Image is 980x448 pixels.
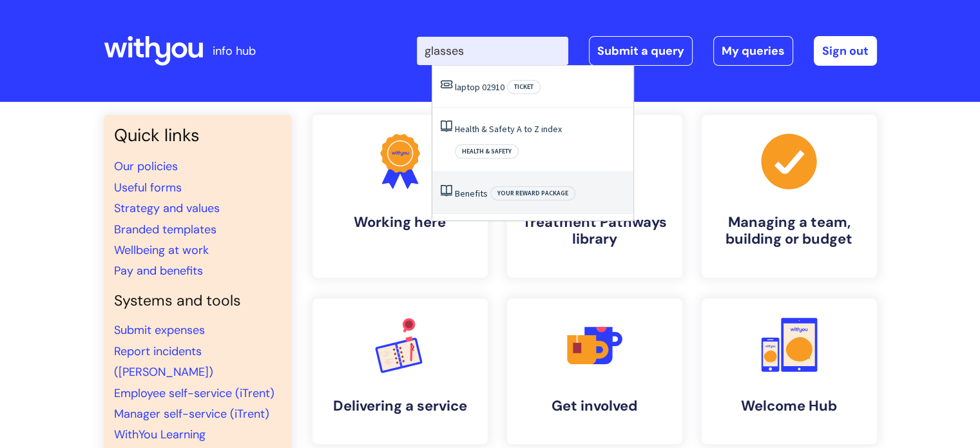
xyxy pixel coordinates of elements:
[114,263,203,278] a: Pay and benefits
[114,292,282,310] h4: Systems and tools
[713,36,793,66] a: My queries
[114,322,205,338] a: Submit expenses
[323,214,477,231] h4: Working here
[455,81,504,93] a: laptop 02910
[114,385,274,401] a: Employee self-service (iTrent)
[712,398,867,414] h4: Welcome Hub
[114,242,209,258] a: Wellbeing at work
[712,214,867,248] h4: Managing a team, building or budget
[114,200,220,216] a: Strategy and values
[114,180,182,195] a: Useful forms
[517,214,672,248] h4: Treatment Pathways library
[702,298,877,444] a: Welcome Hub
[114,406,269,422] a: Manager self-service (iTrent)
[114,427,206,442] a: WithYou Learning
[417,37,568,65] input: Search
[455,144,519,159] span: Health & Safety
[507,298,682,444] a: Get involved
[455,188,488,199] a: Benefits
[517,398,672,414] h4: Get involved
[114,222,216,237] a: Branded templates
[417,36,877,66] div: | -
[814,36,877,66] a: Sign out
[114,125,282,146] h3: Quick links
[312,298,488,444] a: Delivering a service
[213,41,256,61] p: info hub
[589,36,693,66] a: Submit a query
[702,115,877,278] a: Managing a team, building or budget
[455,123,562,135] a: Health & Safety A to Z index
[507,80,541,94] span: Ticket
[114,159,178,174] a: Our policies
[490,186,575,200] span: Your reward package
[114,344,213,380] a: Report incidents ([PERSON_NAME])
[323,398,477,414] h4: Delivering a service
[312,115,488,278] a: Working here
